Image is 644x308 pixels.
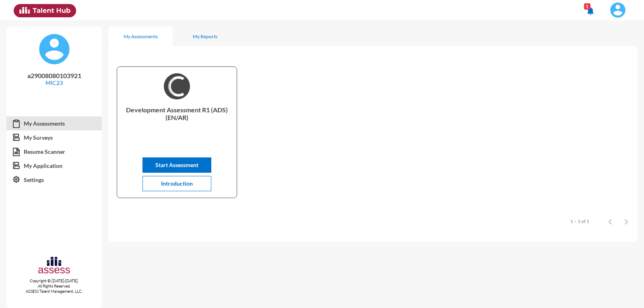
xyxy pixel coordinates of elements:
[38,33,70,65] img: default%20profile%20image.svg
[6,145,102,159] a: Resume Scanner
[124,33,158,39] div: My Assessments
[618,213,634,229] button: Next page
[6,116,102,131] a: My Assessments
[142,176,211,191] button: Introduction
[164,73,190,99] img: b25e5850-a909-11ec-bfa0-69f8d1d8e64b_Development%20Assessment%20R1%20(ADS)
[6,130,102,145] a: My Surveys
[142,161,211,168] a: Start Assessment
[124,106,230,138] p: Development Assessment R1 (ADS) (EN/AR)
[155,161,198,168] span: Start Assessment
[570,218,589,224] div: 1 – 1 of 1
[584,3,590,10] div: 1
[6,173,102,187] a: Settings
[161,180,193,187] span: Introduction
[586,6,595,16] mat-icon: notifications
[37,256,71,277] img: assesscompany-logo.png
[142,157,211,173] button: Start Assessment
[13,72,95,79] p: a29008080103921
[6,159,102,173] a: My Application
[193,33,217,39] div: My Reports
[6,278,102,294] p: Copyright © [DATE]-[DATE]. All Rights Reserved. ASSESS Talent Management, LLC.
[13,79,95,86] p: MIC23
[602,213,618,229] button: Previous page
